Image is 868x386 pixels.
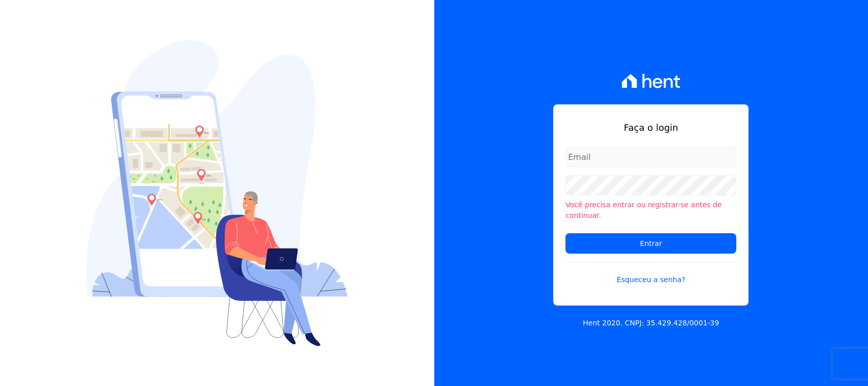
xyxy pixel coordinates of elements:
[565,147,736,167] input: Email
[565,233,736,254] input: Entrar
[565,121,736,134] h1: Faça o login
[86,40,348,346] img: Login
[565,262,736,285] a: Esqueceu a senha?
[565,200,736,221] li: Você precisa entrar ou registrar-se antes de continuar.
[583,318,719,328] p: Hent 2020. CNPJ: 35.429.428/0001-39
